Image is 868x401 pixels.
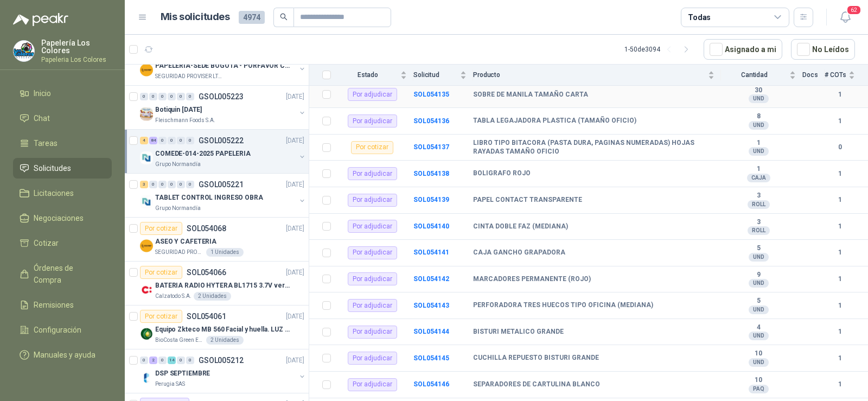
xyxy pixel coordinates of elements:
div: Por adjudicar [348,299,397,312]
b: 1 [825,379,855,390]
a: SOL054139 [413,196,449,203]
th: Producto [473,65,721,86]
div: 0 [168,181,176,188]
div: 0 [186,181,194,188]
b: BOLIGRAFO ROJO [473,169,531,178]
div: UND [749,305,769,314]
div: 0 [177,357,185,364]
span: Cotizar [34,237,59,249]
a: 4 84 0 0 0 0 GSOL005222[DATE] Company LogoCOMEDE-014-2025 PAPELERIAGrupo Normandía [140,134,307,169]
div: 2 Unidades [194,292,231,301]
div: 0 [140,357,148,364]
div: 0 [158,357,167,364]
th: # COTs [825,65,868,86]
b: SOL054141 [413,249,449,256]
p: BioCosta Green Energy S.A.S [155,336,204,345]
img: Company Logo [140,283,153,296]
a: SOL054137 [413,143,449,151]
div: 0 [186,357,194,364]
b: 1 [825,221,855,232]
div: 0 [177,137,185,144]
div: 0 [168,93,176,100]
p: COMEDE-014-2025 PAPELERIA [155,149,251,159]
div: Por adjudicar [348,246,397,259]
a: SOL054135 [413,91,449,98]
div: Por adjudicar [348,326,397,339]
span: Órdenes de Compra [34,262,101,286]
b: MARCADORES PERMANENTE (ROJO) [473,275,591,284]
b: CINTA DOBLE FAZ (MEDIANA) [473,222,568,231]
span: Cantidad [721,71,787,79]
div: UND [749,358,769,367]
div: 0 [186,137,194,144]
span: Remisiones [34,299,74,311]
div: Por adjudicar [348,352,397,365]
img: Company Logo [140,63,153,77]
img: Logo peakr [13,13,68,26]
span: Inicio [34,87,51,99]
img: Company Logo [140,371,153,384]
div: 3 [140,181,148,188]
div: PAQ [749,385,769,393]
div: UND [749,121,769,130]
p: Fleischmann Foods S.A. [155,116,215,125]
span: Producto [473,71,706,79]
b: SOBRE DE MANILA TAMAÑO CARTA [473,91,588,99]
div: UND [749,147,769,156]
p: Equipo Zkteco MB 560 Facial y huella. LUZ VISIBLE [155,324,290,335]
div: Por adjudicar [348,114,397,128]
div: CAJA [747,174,770,182]
b: PERFORADORA TRES HUECOS TIPO OFICINA (MEDIANA) [473,301,653,310]
p: GSOL005221 [199,181,244,188]
div: UND [749,253,769,262]
div: 1 Unidades [206,248,244,257]
img: Company Logo [140,195,153,208]
div: 14 [168,357,176,364]
img: Company Logo [140,239,153,252]
b: CAJA GANCHO GRAPADORA [473,249,565,257]
span: Negociaciones [34,212,84,224]
div: ROLL [748,226,770,235]
div: 1 - 50 de 3094 [624,41,695,58]
p: GSOL005222 [199,137,244,144]
span: Configuración [34,324,81,336]
b: 30 [721,86,796,95]
a: Inicio [13,83,112,104]
b: TABLA LEGAJADORA PLASTICA (TAMAÑO OFICIO) [473,117,636,125]
div: 0 [177,93,185,100]
div: Por adjudicar [348,272,397,285]
p: SEGURIDAD PROVISER LTDA [155,72,224,81]
span: Estado [337,71,398,79]
p: [DATE] [286,355,304,366]
p: SOL054061 [187,313,226,320]
p: SOL054066 [187,269,226,276]
a: Por cotizarSOL054066[DATE] Company LogoBATERIA RADIO HYTERA BL1715 3.7V ver imagenCalzatodo S.A.2... [125,262,309,305]
div: ROLL [748,200,770,209]
a: SOL054144 [413,328,449,335]
h1: Mis solicitudes [161,9,230,25]
a: SOL054143 [413,302,449,309]
a: Cotizar [13,233,112,253]
div: Por adjudicar [348,167,397,180]
a: Órdenes de Compra [13,258,112,290]
div: Por adjudicar [348,88,397,101]
div: 0 [177,181,185,188]
span: Licitaciones [34,187,74,199]
div: UND [749,94,769,103]
p: Perugia SAS [155,380,185,389]
a: SOL054145 [413,354,449,362]
button: 62 [835,8,855,27]
div: UND [749,332,769,340]
b: 3 [721,218,796,227]
b: PAPEL CONTACT TRANSPARENTE [473,196,582,205]
b: BISTURI METALICO GRANDE [473,328,564,336]
a: Por cotizarSOL054068[DATE] Company LogoASEO Y CAFETERIASEGURIDAD PROVISER LTDA1 Unidades [125,218,309,262]
div: 0 [140,93,148,100]
p: [DATE] [286,180,304,190]
b: 4 [721,323,796,332]
p: Grupo Normandía [155,160,201,169]
p: BATERIA RADIO HYTERA BL1715 3.7V ver imagen [155,281,290,291]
